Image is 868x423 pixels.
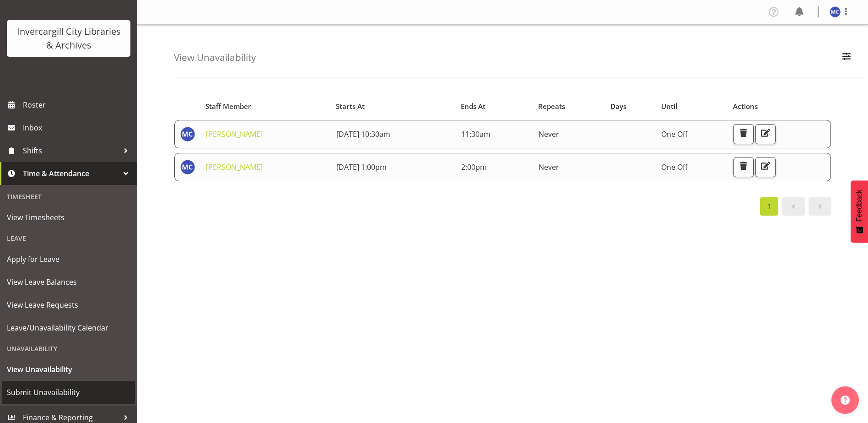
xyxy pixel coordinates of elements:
a: View Timesheets [2,206,135,229]
span: Never [539,162,559,172]
span: View Timesheets [7,211,130,224]
a: View Leave Requests [2,293,135,316]
button: Filter Employees [837,48,856,68]
span: Roster [23,98,133,112]
span: Apply for Leave [7,252,130,266]
div: Unavailability [2,339,135,358]
div: Invercargill City Libraries & Archives [16,25,121,52]
span: Never [539,129,559,139]
img: maria-catu11656.jpg [830,6,841,17]
span: Ends At [461,101,485,112]
div: Leave [2,229,135,248]
img: help-xxl-2.png [841,396,850,405]
a: View Unavailability [2,358,135,381]
button: Edit Unavailability [755,124,776,144]
span: Leave/Unavailability Calendar [7,321,130,335]
span: Inbox [23,121,133,135]
a: [PERSON_NAME] [206,129,263,139]
a: [PERSON_NAME] [206,162,263,172]
span: Starts At [336,101,365,112]
span: [DATE] 10:30am [336,129,390,139]
button: Edit Unavailability [755,157,776,177]
span: One Off [661,129,688,139]
img: maria-catu11656.jpg [180,127,195,141]
span: Actions [733,101,758,112]
button: Delete Unavailability [733,157,754,177]
span: 11:30am [461,129,491,139]
h4: View Unavailability [174,52,256,63]
span: View Leave Balances [7,275,130,289]
span: Time & Attendance [23,167,119,180]
button: Feedback - Show survey [851,180,868,243]
a: Submit Unavailability [2,381,135,404]
span: View Unavailability [7,363,130,376]
span: Feedback [855,190,863,222]
span: Days [610,101,626,112]
a: Leave/Unavailability Calendar [2,316,135,339]
span: Shifts [23,144,119,157]
span: View Leave Requests [7,298,130,312]
span: Until [661,101,677,112]
button: Delete Unavailability [733,124,754,144]
span: Submit Unavailability [7,385,130,399]
span: Staff Member [205,101,251,112]
img: maria-catu11656.jpg [180,160,195,174]
a: View Leave Balances [2,271,135,293]
div: Timesheet [2,187,135,206]
span: 2:00pm [461,162,487,172]
span: One Off [661,162,688,172]
span: Repeats [538,101,565,112]
span: [DATE] 1:00pm [336,162,387,172]
a: Apply for Leave [2,248,135,271]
